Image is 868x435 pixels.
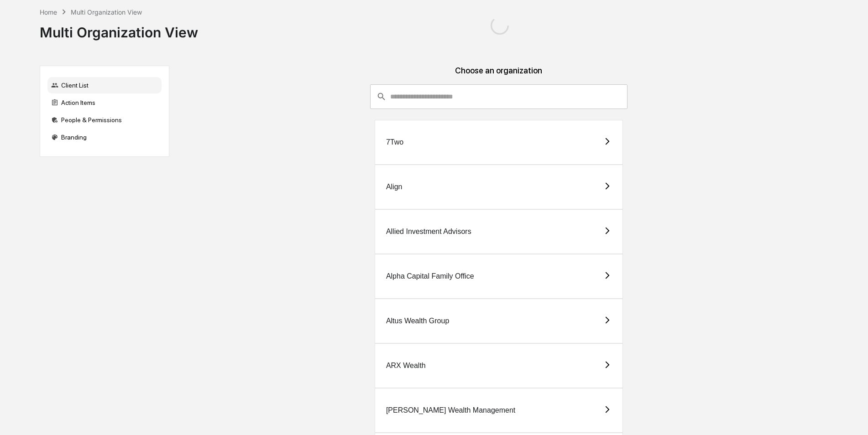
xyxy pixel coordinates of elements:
div: Allied Investment Advisors [386,228,471,236]
div: Choose an organization [177,66,821,84]
div: Multi Organization View [71,8,142,16]
div: Altus Wealth Group [386,317,449,325]
div: 7Two [386,138,403,146]
div: ARX Wealth [386,362,426,370]
div: Multi Organization View [40,17,198,41]
div: Action Items [47,94,162,111]
div: Home [40,8,57,16]
div: Alpha Capital Family Office [386,272,474,280]
div: People & Permissions [47,112,162,128]
div: Branding [47,129,162,145]
div: Client List [47,77,162,93]
div: Align [386,183,403,191]
div: [PERSON_NAME] Wealth Management [386,406,515,414]
div: consultant-dashboard__filter-organizations-search-bar [370,84,628,109]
